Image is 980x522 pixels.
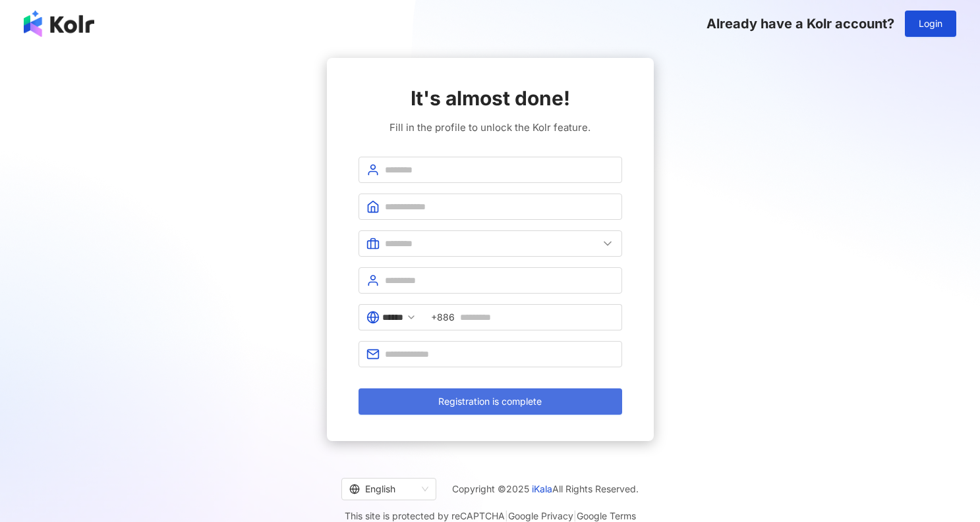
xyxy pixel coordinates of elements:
[431,310,455,325] span: +886
[349,479,417,500] div: English
[508,510,573,521] a: Google Privacy
[359,388,622,415] button: Registration is complete
[532,483,552,494] a: iKala
[389,120,591,136] span: Fill in the profile to unlock the Kolr feature.
[452,481,639,497] span: Copyright © 2025 All Rights Reserved.
[919,18,942,29] span: Login
[411,84,570,112] span: It's almost done!
[438,396,542,407] span: Registration is complete
[577,510,636,521] a: Google Terms
[905,11,956,37] button: Login
[573,510,577,521] span: |
[706,16,894,32] span: Already have a Kolr account?
[505,510,508,521] span: |
[24,11,94,37] img: logo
